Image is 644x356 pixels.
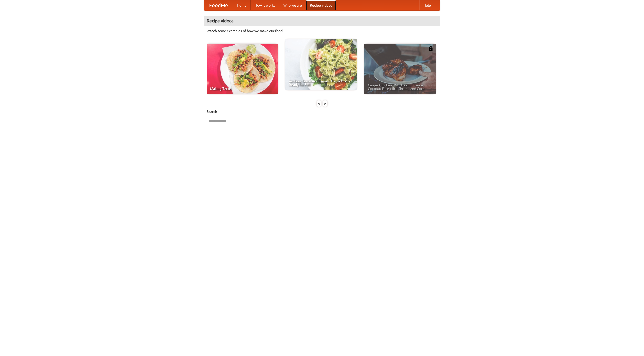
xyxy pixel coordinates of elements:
a: Recipe videos [306,0,336,10]
h5: Search [207,109,437,114]
span: Making Tacos [210,87,274,90]
h4: Recipe videos [204,16,440,26]
a: Home [233,0,251,10]
div: « [317,100,321,107]
a: Who we are [279,0,306,10]
a: Making Tacos [207,44,278,94]
a: Help [419,0,435,10]
p: Watch some examples of how we make our food! [207,28,437,33]
a: FoodMe [204,0,233,10]
span: An Easy, Summery Tomato Pasta That's Ready for Fall [289,79,353,86]
a: An Easy, Summery Tomato Pasta That's Ready for Fall [285,39,357,90]
div: » [323,100,327,107]
img: 483408.png [428,46,433,51]
a: How it works [251,0,279,10]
